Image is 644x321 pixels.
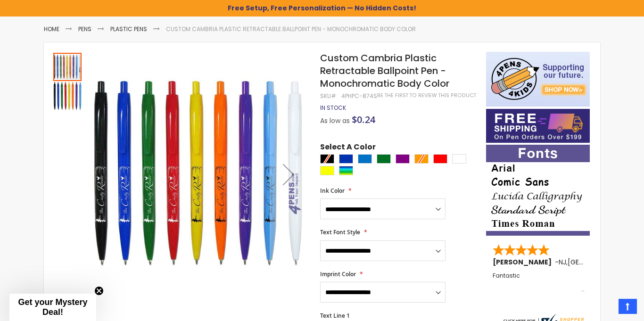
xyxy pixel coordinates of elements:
div: White [452,154,466,164]
a: Top [619,299,637,314]
span: In stock [320,104,346,112]
div: Custom Cambria Plastic Retractable Ballpoint Pen - Monochromatic Body Color [53,52,83,81]
strong: SKU [320,92,338,100]
div: 4PHPC-874S [341,92,377,100]
span: $0.24 [352,113,375,126]
img: font-personalization-examples [486,145,590,236]
span: Imprint Color [320,270,356,278]
div: Availability [320,104,346,112]
div: Get your Mystery Deal!Close teaser [9,294,96,321]
span: As low as [320,116,350,125]
div: Green [377,154,391,164]
div: Purple [396,154,410,164]
img: Custom Cambria Plastic Retractable Ballpoint Pen - Monochromatic Body Color [92,66,307,281]
li: Custom Cambria Plastic Retractable Ballpoint Pen - Monochromatic Body Color [166,25,416,33]
a: Be the first to review this product [377,92,476,99]
a: Home [44,25,59,33]
span: - , [555,257,637,267]
img: Free shipping on orders over $199 [486,109,590,143]
div: Yellow [320,166,334,175]
div: Next [270,52,307,296]
span: [GEOGRAPHIC_DATA] [568,257,637,267]
button: Close teaser [94,286,104,296]
div: Red [433,154,447,164]
div: Fantastic [493,272,584,293]
span: Text Font Style [320,228,360,236]
span: Ink Color [320,187,345,195]
a: Pens [78,25,91,33]
span: Get your Mystery Deal! [18,297,87,317]
a: Plastic Pens [110,25,147,33]
span: NJ [559,257,566,267]
img: Custom Cambria Plastic Retractable Ballpoint Pen - Monochromatic Body Color [53,82,82,110]
div: Blue [339,154,353,164]
div: Assorted [339,166,353,175]
img: 4pens 4 kids [486,52,590,107]
span: Text Line 1 [320,312,350,320]
span: Select A Color [320,142,376,155]
div: Blue Light [358,154,372,164]
div: Custom Cambria Plastic Retractable Ballpoint Pen - Monochromatic Body Color [53,81,82,110]
span: [PERSON_NAME] [493,257,555,267]
span: Custom Cambria Plastic Retractable Ballpoint Pen - Monochromatic Body Color [320,51,449,90]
